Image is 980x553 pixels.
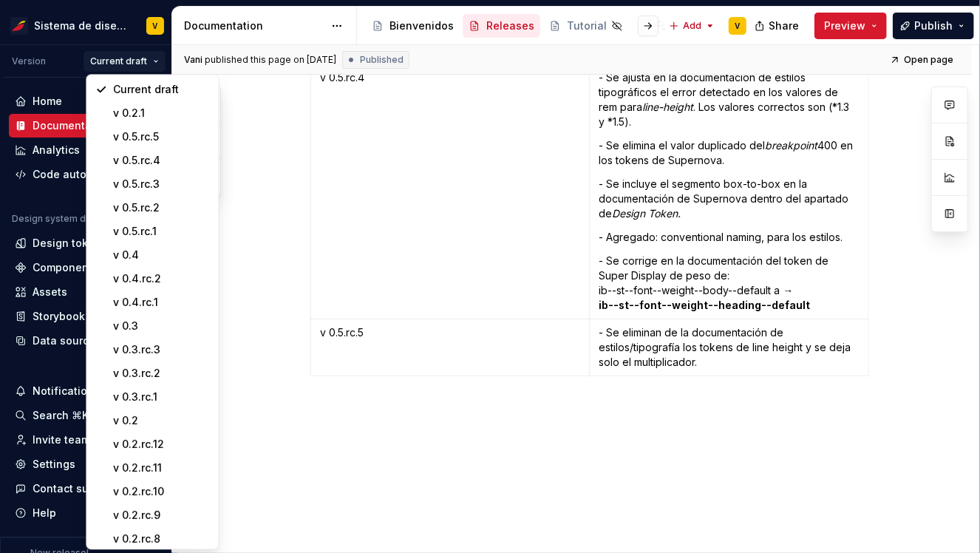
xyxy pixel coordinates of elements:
div: v 0.2.rc.11 [113,461,209,475]
div: v 0.4.rc.2 [113,271,209,286]
div: v 0.2.rc.9 [113,508,209,523]
div: v 0.2.rc.8 [113,532,209,546]
div: v 0.3 [113,319,209,333]
div: v 0.4.rc.1 [113,295,209,310]
div: v 0.2.1 [113,106,209,121]
div: v 0.5.rc.5 [113,129,209,144]
div: v 0.2 [113,413,209,428]
div: v 0.5.rc.4 [113,153,209,168]
div: v 0.3.rc.3 [113,342,209,357]
div: v 0.2.rc.10 [113,484,209,499]
div: v 0.4 [113,248,209,262]
div: v 0.5.rc.3 [113,177,209,191]
div: v 0.3.rc.1 [113,390,209,404]
div: v 0.2.rc.12 [113,437,209,452]
div: v 0.5.rc.1 [113,224,209,239]
div: v 0.3.rc.2 [113,366,209,381]
div: v 0.5.rc.2 [113,200,209,215]
div: Current draft [113,82,209,97]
